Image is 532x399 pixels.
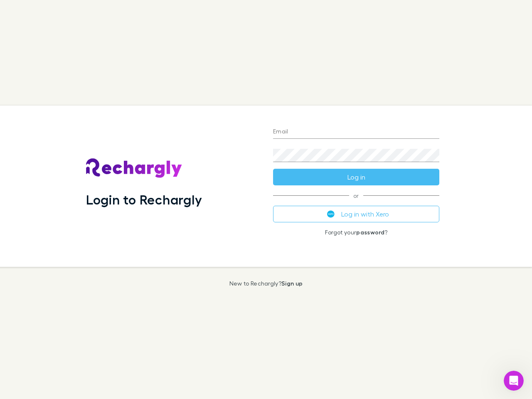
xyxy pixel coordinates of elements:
img: Rechargly's Logo [86,158,182,178]
h1: Login to Rechargly [86,192,202,207]
iframe: Intercom live chat [504,371,524,391]
button: Log in with Xero [273,206,439,222]
img: Xero's logo [327,210,335,218]
p: New to Rechargly? [229,280,303,287]
button: Log in [273,169,439,185]
span: or [273,195,439,196]
a: password [356,229,384,236]
a: Sign up [281,280,303,287]
p: Forgot your ? [273,229,439,236]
